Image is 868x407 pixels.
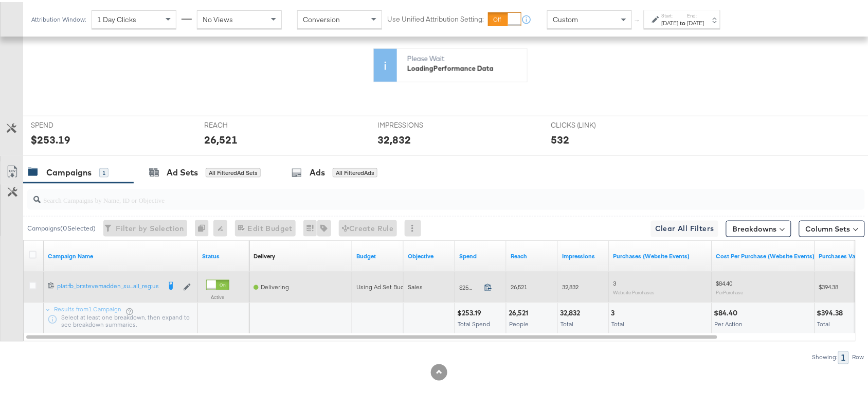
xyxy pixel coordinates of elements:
span: Delivering [261,281,289,289]
a: The number of times your ad was served. On mobile apps an ad is counted as served the first time ... [562,250,605,258]
a: Reflects the ability of your Ad Campaign to achieve delivery based on ad states, schedule and bud... [254,250,275,258]
input: Search Campaigns by Name, ID or Objective [41,184,789,204]
div: $253.19 [457,307,484,316]
sub: Per Purchase [716,287,744,293]
label: Active [206,292,229,298]
div: Campaigns [46,165,92,176]
a: Your campaign's objective. [408,250,451,258]
div: Using Ad Set Budget [356,281,413,289]
span: $394.38 [819,281,839,289]
div: 32,832 [560,307,583,316]
button: Column Sets [799,219,865,235]
div: Delivery [254,250,275,258]
span: Total [818,318,830,326]
a: The number of people your ad was served to. [511,250,554,258]
div: Ads [310,165,325,176]
div: $84.40 [714,307,741,316]
span: Total [560,318,573,326]
a: Your campaign name. [48,250,194,258]
div: plat:fb_br:stevemadden_su...all_reg:us [57,280,160,288]
sub: Website Purchases [613,287,655,293]
button: Clear All Filters [651,219,718,235]
strong: to [679,17,688,25]
span: ↑ [633,17,643,21]
span: Conversion [303,13,340,22]
span: 3 [613,277,617,285]
div: 26,521 [509,307,531,316]
div: Row [852,352,865,359]
label: End: [688,10,704,17]
span: No Views [203,13,233,22]
span: Per Action [715,318,743,326]
span: Total Spend [458,318,490,326]
div: [DATE] [662,17,679,25]
div: Ad Sets [167,165,198,176]
a: The total amount spent to date. [459,250,502,258]
a: plat:fb_br:stevemadden_su...all_reg:us [57,280,160,290]
a: The average cost for each purchase tracked by your Custom Audience pixel on your website after pe... [716,250,815,258]
a: Shows the current state of your Ad Campaign. [202,250,245,258]
span: 1 Day Clicks [97,13,136,22]
div: All Filtered Ad Sets [206,166,261,175]
label: Start: [662,10,679,17]
div: 1 [838,349,849,362]
div: Showing: [812,352,838,359]
div: All Filtered Ads [333,166,377,175]
div: Attribution Window: [31,14,86,21]
span: Clear All Filters [655,220,714,233]
label: Use Unified Attribution Setting: [387,12,484,22]
div: [DATE] [688,17,704,25]
span: Total [612,318,625,326]
span: Sales [408,281,423,289]
span: $84.40 [716,277,733,285]
span: Custom [553,13,578,22]
span: 26,521 [511,281,527,289]
button: Breakdowns [726,219,791,235]
div: 3 [611,307,618,316]
div: $394.38 [817,307,846,316]
div: 1 [99,166,109,175]
a: The maximum amount you're willing to spend on your ads, on average each day or over the lifetime ... [356,250,400,258]
span: $253.19 [459,281,480,289]
span: 32,832 [562,281,578,289]
span: People [509,318,529,326]
div: Campaigns ( 0 Selected) [27,222,96,231]
div: 0 [195,218,213,235]
a: The number of times a purchase was made tracked by your Custom Audience pixel on your website aft... [613,250,708,258]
